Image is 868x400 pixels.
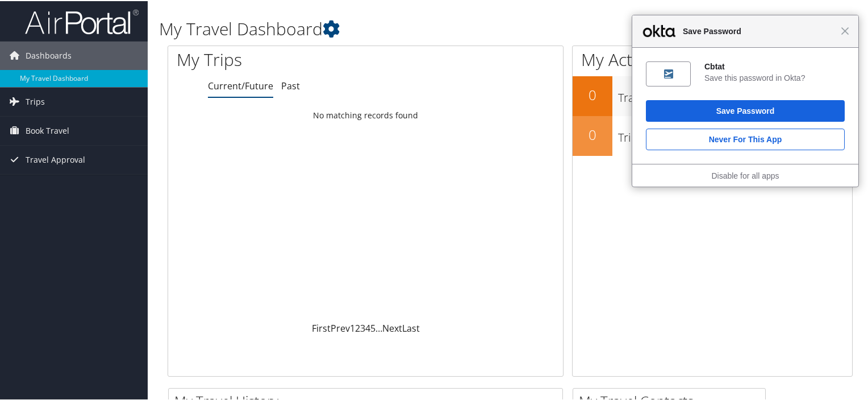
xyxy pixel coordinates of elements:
[711,170,779,179] a: Disable for all apps
[573,75,852,115] a: 0Travel Approvals Pending (Advisor Booked)
[646,99,845,121] button: Save Password
[618,123,852,145] h3: Trips Missing Hotels
[664,68,673,77] img: 9IrUADAAAABklEQVQDAMp15y9HRpfFAAAAAElFTkSuQmCC
[26,116,69,144] span: Book Travel
[382,321,402,333] a: Next
[365,321,370,333] a: 4
[771,6,861,40] a: [PERSON_NAME]
[331,321,350,333] a: Prev
[25,7,139,34] img: airportal-logo.png
[618,83,852,105] h3: Travel Approvals Pending (Advisor Booked)
[281,79,300,91] a: Past
[677,23,841,37] span: Save Password
[26,145,85,173] span: Travel Approval
[402,321,420,333] a: Last
[177,47,390,71] h1: My Trips
[573,84,612,104] h2: 0
[704,72,845,82] div: Save this password in Okta?
[355,321,360,333] a: 2
[375,321,382,333] span: …
[646,127,845,149] button: Never for this App
[26,40,72,69] span: Dashboards
[573,47,852,71] h1: My Action Items
[350,321,355,333] a: 1
[168,104,563,125] td: No matching records found
[312,321,331,333] a: First
[370,321,375,333] a: 5
[360,321,365,333] a: 3
[26,86,45,115] span: Trips
[573,124,612,143] h2: 0
[704,60,845,71] div: Cbtat
[841,26,849,34] span: Close
[573,115,852,155] a: 0Trips Missing Hotels
[159,16,627,40] h1: My Travel Dashboard
[208,79,273,91] a: Current/Future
